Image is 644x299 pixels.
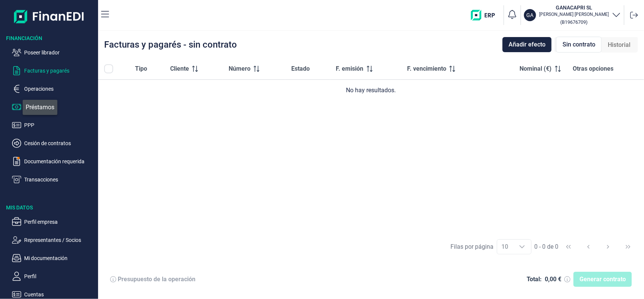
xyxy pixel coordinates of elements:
[579,238,598,256] button: Previous Page
[12,102,95,112] button: Préstamos
[24,175,95,184] p: Transacciones
[12,48,95,57] button: Poseer librador
[24,48,95,57] p: Poseer librador
[104,86,638,95] div: No hay resultados.
[539,4,609,11] h3: GANACAPRI SL
[12,217,95,226] button: Perfil empresa
[104,64,113,73] div: All items unselected
[14,6,85,27] img: Logo de aplicación
[12,157,95,166] button: Documentación requerida
[24,254,95,263] p: Mi documentación
[608,40,630,50] span: Historial
[24,235,95,245] p: Representantes / Socios
[12,84,95,93] button: Operaciones
[170,64,189,73] span: Cliente
[520,64,552,73] span: Nominal (€)
[407,64,446,73] span: F. vencimiento
[451,242,494,251] div: Filas por página
[559,238,578,256] button: First Page
[12,254,95,263] button: Mi documentación
[503,37,552,52] button: Añadir efecto
[24,157,95,166] p: Documentación requerida
[12,235,95,245] button: Representantes / Socios
[336,64,364,73] span: F. emisión
[539,11,609,17] p: [PERSON_NAME] [PERSON_NAME]
[104,40,237,49] div: Facturas y pagarés - sin contrato
[513,240,531,254] div: Choose
[24,139,95,148] p: Cesión de contratos
[12,272,95,281] button: Perfil
[619,238,637,256] button: Last Page
[573,64,614,73] span: Otras opciones
[24,272,95,281] p: Perfil
[118,276,195,283] div: Presupuesto de la operación
[509,40,546,49] span: Añadir efecto
[563,40,595,49] span: Sin contrato
[135,64,147,73] span: Tipo
[229,64,251,73] span: Número
[545,276,561,283] div: 0,00 €
[524,4,621,26] button: GAGANACAPRI SL[PERSON_NAME] [PERSON_NAME](B19676709)
[535,244,559,250] span: 0 - 0 de 0
[24,84,95,93] p: Operaciones
[471,10,501,20] img: erp
[24,290,95,299] p: Cuentas
[556,37,602,53] div: Sin contrato
[527,276,542,283] div: Total:
[12,290,95,299] button: Cuentas
[12,139,95,148] button: Cesión de contratos
[602,37,636,53] div: Historial
[599,238,617,256] button: Next Page
[24,217,95,226] p: Perfil empresa
[527,11,534,19] p: GA
[24,102,95,112] p: Préstamos
[12,66,95,75] button: Facturas y pagarés
[561,19,588,25] small: Copiar cif
[12,121,95,130] button: PPP
[24,121,95,130] p: PPP
[12,175,95,184] button: Transacciones
[24,66,95,75] p: Facturas y pagarés
[291,64,310,73] span: Estado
